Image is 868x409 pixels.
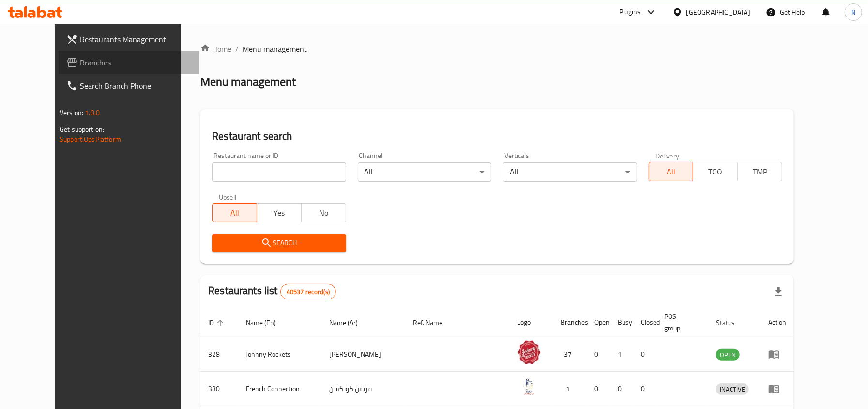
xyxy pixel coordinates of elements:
[238,337,321,372] td: Johnny Rockets
[697,165,734,179] span: TGO
[737,162,782,181] button: TMP
[301,203,346,222] button: No
[200,337,238,372] td: 328
[80,57,192,68] span: Branches
[321,337,406,372] td: [PERSON_NAME]
[358,162,491,182] div: All
[85,107,100,119] span: 1.0.0
[610,372,633,406] td: 0
[413,317,456,329] span: Ref. Name
[553,308,587,337] th: Branches
[212,162,346,182] input: Search for restaurant name or ID..
[246,317,289,329] span: Name (En)
[553,372,587,406] td: 1
[517,375,541,399] img: French Connection
[768,348,786,360] div: Menu
[59,74,199,97] a: Search Branch Phone
[503,162,637,182] div: All
[716,349,740,361] div: OPEN
[653,165,690,179] span: All
[208,283,336,299] h2: Restaurants list
[716,384,749,395] span: INACTIVE
[509,308,553,337] th: Logo
[212,129,782,143] h2: Restaurant search
[257,203,302,222] button: Yes
[59,28,199,51] a: Restaurants Management
[587,337,610,372] td: 0
[610,337,633,372] td: 1
[200,43,231,55] a: Home
[553,337,587,372] td: 37
[60,133,121,145] a: Support.OpsPlatform
[633,372,656,406] td: 0
[261,206,298,220] span: Yes
[212,203,257,222] button: All
[767,280,790,303] div: Export file
[761,308,794,337] th: Action
[851,7,855,17] span: N
[243,43,307,55] span: Menu management
[200,372,238,406] td: 330
[212,234,346,252] button: Search
[280,284,336,299] div: Total records count
[238,372,321,406] td: French Connection
[633,337,656,372] td: 0
[60,107,83,119] span: Version:
[716,317,747,329] span: Status
[200,74,296,90] h2: Menu management
[80,33,192,45] span: Restaurants Management
[742,165,778,179] span: TMP
[768,383,786,394] div: Menu
[587,372,610,406] td: 0
[633,308,656,337] th: Closed
[281,287,335,297] span: 40537 record(s)
[59,51,199,74] a: Branches
[664,311,697,334] span: POS group
[321,372,406,406] td: فرنش كونكشن
[517,340,541,364] img: Johnny Rockets
[220,237,338,249] span: Search
[693,162,738,181] button: TGO
[235,43,239,55] li: /
[329,317,370,329] span: Name (Ar)
[655,152,680,159] label: Delivery
[219,193,237,200] label: Upsell
[686,7,750,17] div: [GEOGRAPHIC_DATA]
[716,349,740,361] span: OPEN
[60,123,104,136] span: Get support on:
[80,80,192,92] span: Search Branch Phone
[649,162,694,181] button: All
[619,6,640,18] div: Plugins
[216,206,253,220] span: All
[200,43,794,55] nav: breadcrumb
[587,308,610,337] th: Open
[208,317,227,329] span: ID
[305,206,342,220] span: No
[610,308,633,337] th: Busy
